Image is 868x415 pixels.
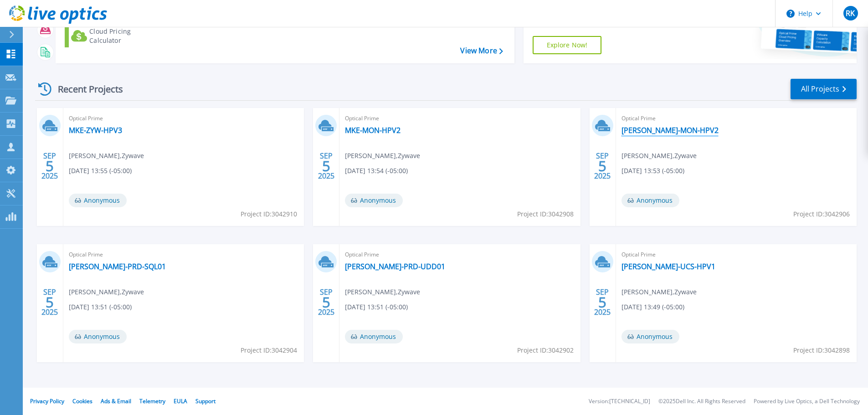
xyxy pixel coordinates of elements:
[621,166,684,176] span: [DATE] 13:53 (-05:00)
[241,345,297,355] span: Project ID: 3042904
[345,194,403,207] span: Anonymous
[517,209,574,219] span: Project ID: 3042908
[345,287,420,297] span: [PERSON_NAME] , Zywave
[345,330,403,343] span: Anonymous
[791,79,857,99] a: All Projects
[345,166,408,176] span: [DATE] 13:54 (-05:00)
[195,397,216,405] a: Support
[65,25,166,47] a: Cloud Pricing Calculator
[69,262,166,271] a: [PERSON_NAME]-PRD-SQL01
[621,113,851,123] span: Optical Prime
[793,345,850,355] span: Project ID: 3042898
[318,286,335,319] div: SEP 2025
[72,397,92,405] a: Cookies
[69,194,127,207] span: Anonymous
[594,149,611,183] div: SEP 2025
[793,209,850,219] span: Project ID: 3042906
[69,250,298,260] span: Optical Prime
[41,286,58,319] div: SEP 2025
[517,345,574,355] span: Project ID: 3042902
[345,126,401,135] a: MKE-MON-HPV2
[30,397,64,405] a: Privacy Policy
[345,151,420,161] span: [PERSON_NAME] , Zywave
[460,46,503,55] a: View More
[621,151,697,161] span: [PERSON_NAME] , Zywave
[621,194,679,207] span: Anonymous
[69,151,144,161] span: [PERSON_NAME] , Zywave
[589,399,650,405] li: Version: [TECHNICAL_ID]
[41,149,58,183] div: SEP 2025
[621,126,719,135] a: [PERSON_NAME]-MON-HPV2
[69,302,132,312] span: [DATE] 13:51 (-05:00)
[89,27,162,45] div: Cloud Pricing Calculator
[322,298,330,306] span: 5
[69,113,298,123] span: Optical Prime
[101,397,131,405] a: Ads & Email
[533,36,602,54] a: Explore Now!
[318,149,335,183] div: SEP 2025
[69,166,132,176] span: [DATE] 13:55 (-05:00)
[846,10,855,17] span: RK
[69,287,144,297] span: [PERSON_NAME] , Zywave
[322,162,330,170] span: 5
[598,162,606,170] span: 5
[345,302,408,312] span: [DATE] 13:51 (-05:00)
[594,286,611,319] div: SEP 2025
[621,302,684,312] span: [DATE] 13:49 (-05:00)
[69,126,122,135] a: MKE-ZYW-HPV3
[598,298,606,306] span: 5
[35,78,135,100] div: Recent Projects
[621,330,679,343] span: Anonymous
[174,397,187,405] a: EULA
[658,399,745,405] li: © 2025 Dell Inc. All Rights Reserved
[69,330,127,343] span: Anonymous
[621,262,715,271] a: [PERSON_NAME]-UCS-HPV1
[621,250,851,260] span: Optical Prime
[754,399,860,405] li: Powered by Live Optics, a Dell Technology
[46,298,54,306] span: 5
[621,287,697,297] span: [PERSON_NAME] , Zywave
[139,397,165,405] a: Telemetry
[345,262,445,271] a: [PERSON_NAME]-PRD-UDD01
[345,250,575,260] span: Optical Prime
[46,162,54,170] span: 5
[241,209,297,219] span: Project ID: 3042910
[345,113,575,123] span: Optical Prime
